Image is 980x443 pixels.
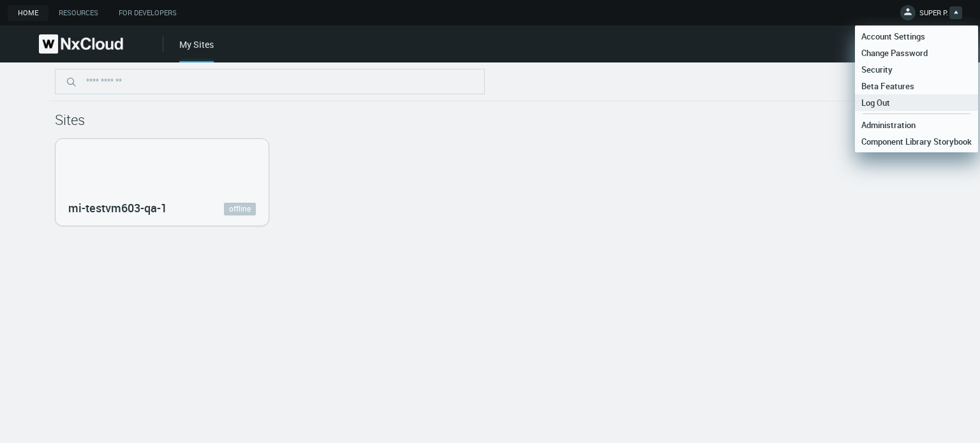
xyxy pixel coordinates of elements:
[48,5,108,21] a: Resources
[855,61,978,78] a: Security
[855,80,921,92] span: Beta Features
[179,38,214,62] div: My Sites
[855,47,934,59] span: Change Password
[8,5,48,21] a: Home
[108,5,187,21] a: For Developers
[39,34,123,54] img: Nx Cloud logo
[855,97,896,108] span: Log Out
[68,200,167,215] nx-search-highlight: mi-testvm603-qa-1
[855,31,932,42] span: Account Settings
[919,8,948,22] span: SUPER P.
[224,203,256,215] a: offline
[855,45,978,61] a: Change Password
[855,133,978,150] a: Component Library Storybook
[855,64,899,75] span: Security
[855,136,978,147] span: Component Library Storybook
[855,119,922,131] span: Administration
[55,110,85,129] span: Sites
[855,117,978,133] a: Administration
[855,78,978,94] a: Beta Features
[855,28,978,45] a: Account Settings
